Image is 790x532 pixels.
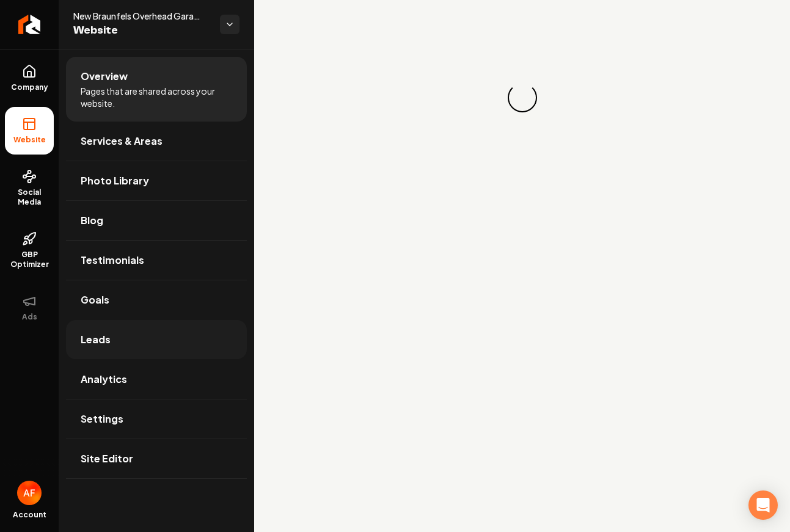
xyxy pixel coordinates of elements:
a: Photo Library [66,161,247,200]
span: Testimonials [81,253,144,268]
span: Pages that are shared across your website. [81,85,232,109]
span: GBP Optimizer [5,250,54,269]
span: Photo Library [81,173,149,188]
a: Services & Areas [66,122,247,161]
span: Services & Areas [81,134,163,148]
a: Analytics [66,360,247,399]
span: Social Media [5,188,54,207]
span: Website [73,22,210,39]
span: Website [9,135,51,145]
a: Testimonials [66,241,247,280]
img: Avan Fahimi [17,481,42,505]
a: Social Media [5,159,54,217]
img: Rebolt Logo [18,15,41,34]
span: Leads [81,332,111,347]
a: GBP Optimizer [5,222,54,279]
a: Goals [66,280,247,319]
a: Settings [66,399,247,439]
span: New Braunfels Overhead Garage Door [73,10,210,22]
a: Site Editor [66,439,247,478]
span: Overview [81,69,128,84]
span: Blog [81,213,103,228]
div: Loading [506,82,538,114]
span: Settings [81,412,123,426]
a: Leads [66,320,247,359]
span: Site Editor [81,451,133,466]
span: Company [6,82,53,92]
a: Blog [66,201,247,240]
div: Open Intercom Messenger [748,490,778,520]
span: Account [13,510,46,520]
span: Analytics [81,372,127,387]
span: Goals [81,293,109,307]
button: Open user button [17,481,42,505]
button: Ads [5,284,54,332]
a: Company [5,54,54,102]
span: Ads [17,312,42,322]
